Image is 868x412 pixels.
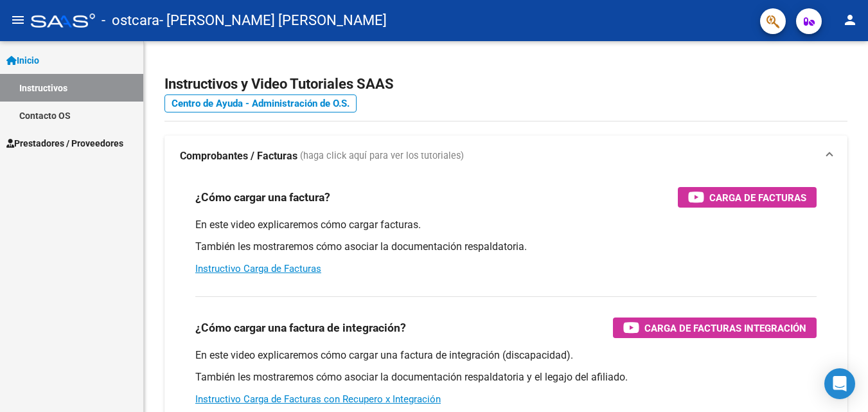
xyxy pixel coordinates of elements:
[195,218,817,232] p: En este video explicaremos cómo cargar facturas.
[300,149,464,163] span: (haga click aquí para ver los tutoriales)
[195,348,817,363] p: En este video explicaremos cómo cargar una factura de integración (discapacidad).
[613,318,817,338] button: Carga de Facturas Integración
[6,53,39,67] span: Inicio
[10,12,26,28] mat-icon: menu
[195,240,817,254] p: También les mostraremos cómo asociar la documentación respaldatoria.
[195,263,321,274] a: Instructivo Carga de Facturas
[709,190,806,206] span: Carga de Facturas
[195,393,441,405] a: Instructivo Carga de Facturas con Recupero x Integración
[6,136,123,150] span: Prestadores / Proveedores
[195,319,406,337] h3: ¿Cómo cargar una factura de integración?
[195,188,330,206] h3: ¿Cómo cargar una factura?
[164,94,357,112] a: Centro de Ayuda - Administración de O.S.
[102,6,159,35] span: - ostcara
[164,72,847,96] h2: Instructivos y Video Tutoriales SAAS
[824,368,855,399] div: Open Intercom Messenger
[842,12,858,28] mat-icon: person
[195,370,817,384] p: También les mostraremos cómo asociar la documentación respaldatoria y el legajo del afiliado.
[159,6,387,35] span: - [PERSON_NAME] [PERSON_NAME]
[644,320,806,336] span: Carga de Facturas Integración
[678,187,817,208] button: Carga de Facturas
[180,149,297,163] strong: Comprobantes / Facturas
[164,136,847,177] mat-expansion-panel-header: Comprobantes / Facturas (haga click aquí para ver los tutoriales)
